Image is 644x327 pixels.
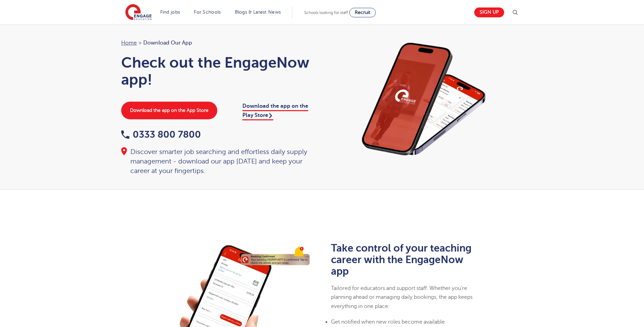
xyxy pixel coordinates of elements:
a: Blogs & Latest News [235,10,281,15]
a: Recruit [349,8,376,17]
a: Find jobs [160,10,180,15]
span: > [139,40,142,46]
span: Tailored for educators and support staff. Whether you’re planning ahead or managing daily booking... [331,285,473,309]
a: Download the app on the App Store [121,102,217,119]
span: Get notified when new roles become available [331,319,445,325]
span: Recruit [355,10,370,15]
a: Sign up [474,7,504,17]
nav: breadcrumb [121,38,315,47]
b: Take control of your teaching career with the EngageNow app [331,242,472,277]
a: For Schools [194,10,221,15]
h1: Check out the EngageNow app! [121,54,315,88]
a: 0333 800 7800 [121,129,201,140]
img: Engage Education [125,4,152,21]
span: Schools looking for staff [304,10,348,15]
span: Download our app [143,38,192,47]
div: Discover smarter job searching and effortless daily supply management - download our app [DATE] a... [121,147,315,176]
a: Download the app on the Play Store [242,103,308,120]
a: Home [121,40,137,46]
